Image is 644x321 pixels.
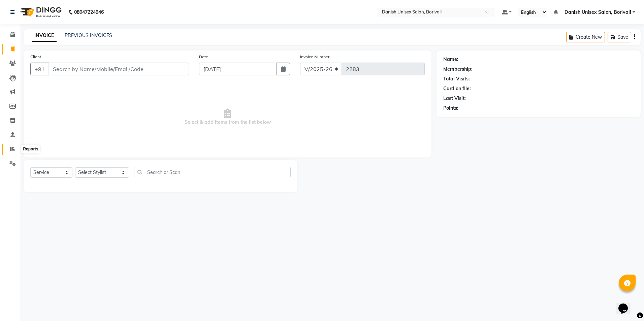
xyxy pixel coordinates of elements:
label: Invoice Number [300,54,329,60]
div: Total Visits: [443,75,470,82]
label: Client [30,54,41,60]
b: 08047224946 [74,3,104,22]
span: Danish Unisex Salon, Borivali [565,9,631,16]
input: Search or Scan [134,167,291,177]
label: Date [199,54,208,60]
input: Search by Name/Mobile/Email/Code [49,63,189,75]
div: Name: [443,56,458,63]
img: logo [17,3,63,22]
span: Select & add items from the list below [30,83,425,151]
a: INVOICE [32,30,57,42]
a: PREVIOUS INVOICES [65,32,112,38]
div: Card on file: [443,85,471,92]
div: Membership: [443,66,473,73]
div: Points: [443,105,458,112]
button: +91 [30,63,49,75]
div: Last Visit: [443,95,466,102]
iframe: chat widget [616,294,637,314]
button: Save [608,32,631,42]
div: Reports [21,145,40,153]
button: Create New [566,32,605,42]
